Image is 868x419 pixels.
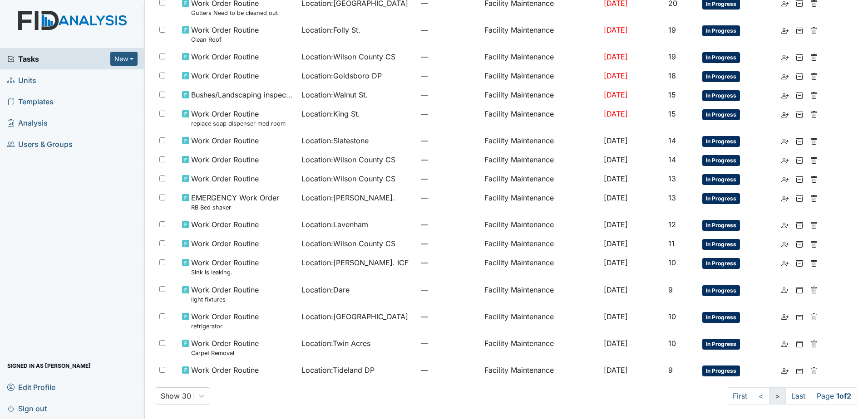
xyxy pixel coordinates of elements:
a: Archive [796,257,803,268]
a: Archive [796,365,803,375]
span: Work Order Routine [191,51,259,62]
span: [DATE] [604,365,628,375]
span: Location : Dare [301,284,350,295]
span: In Progress [702,220,740,231]
span: [DATE] [604,25,628,34]
span: 10 [668,339,676,348]
span: Location : Tideland DP [301,365,375,375]
span: 19 [668,25,676,34]
a: Delete [810,284,818,295]
span: Location : Wilson County CS [301,238,395,249]
a: Delete [810,173,818,184]
a: Delete [810,219,818,230]
span: 9 [668,365,673,375]
span: 19 [668,52,676,61]
span: — [421,154,477,165]
span: — [421,89,477,100]
a: Delete [810,192,818,203]
span: 11 [668,239,675,248]
a: < [753,387,769,404]
span: In Progress [702,365,740,376]
span: — [421,135,477,146]
span: 12 [668,220,676,229]
span: Location : Walnut St. [301,89,368,100]
span: Edit Profile [7,380,55,394]
a: Delete [810,365,818,375]
span: In Progress [702,193,740,204]
span: 9 [668,285,673,294]
td: Facility Maintenance [481,234,600,253]
span: Work Order Routine [191,135,259,146]
span: In Progress [702,258,740,269]
a: Delete [810,24,818,35]
a: Delete [810,51,818,62]
td: Facility Maintenance [481,361,600,380]
span: 10 [668,258,676,267]
span: — [421,51,477,62]
span: Location : Lavenham [301,219,368,230]
span: Analysis [7,116,48,130]
span: Sign out [7,401,47,415]
span: EMERGENCY Work Order RB Bed shaker [191,192,279,212]
a: Archive [796,70,803,81]
a: Archive [796,192,803,203]
a: Archive [796,135,803,146]
td: Facility Maintenance [481,132,600,151]
span: [DATE] [604,339,628,348]
span: Location : [PERSON_NAME]. ICF [301,257,409,268]
a: First [727,387,753,404]
small: light fixtures [191,295,259,304]
a: Archive [796,238,803,249]
span: Location : Folly St. [301,24,360,35]
span: — [421,219,477,230]
span: In Progress [702,136,740,147]
td: Facility Maintenance [481,170,600,189]
a: Delete [810,311,818,322]
td: Facility Maintenance [481,48,600,67]
span: [DATE] [604,52,628,61]
span: In Progress [702,52,740,63]
td: Facility Maintenance [481,67,600,86]
small: Sink is leaking. [191,268,259,277]
span: Location : Goldsboro DP [301,70,382,81]
span: In Progress [702,71,740,82]
button: New [110,52,138,66]
a: Delete [810,108,818,119]
span: [DATE] [604,193,628,202]
a: > [769,387,786,404]
a: Delete [810,154,818,165]
span: 13 [668,174,676,183]
td: Facility Maintenance [481,21,600,48]
span: Location : Twin Acres [301,338,370,349]
span: Work Order Routine light fixtures [191,284,259,304]
td: Facility Maintenance [481,281,600,307]
span: Location : Slatestone [301,135,369,146]
a: Delete [810,238,818,249]
span: [DATE] [604,90,628,99]
span: — [421,257,477,268]
a: Tasks [7,54,110,64]
div: Show 30 [161,390,191,401]
span: [DATE] [604,174,628,183]
a: Delete [810,135,818,146]
small: replace soap dispenser med room [191,119,286,128]
a: Archive [796,173,803,184]
a: Archive [796,219,803,230]
span: 15 [668,90,676,99]
a: Archive [796,284,803,295]
span: In Progress [702,25,740,36]
span: Units [7,73,36,87]
span: 18 [668,71,676,80]
span: Page [811,387,857,404]
span: Signed in as [PERSON_NAME] [7,359,91,373]
span: 13 [668,193,676,202]
td: Facility Maintenance [481,151,600,170]
span: Work Order Routine [191,154,259,165]
a: Last [785,387,811,404]
td: Facility Maintenance [481,189,600,215]
span: — [421,338,477,349]
small: Carpet Removal [191,349,259,357]
small: Gutters Need to be cleaned out [191,9,278,17]
small: Clean Roof [191,35,259,44]
span: In Progress [702,155,740,166]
